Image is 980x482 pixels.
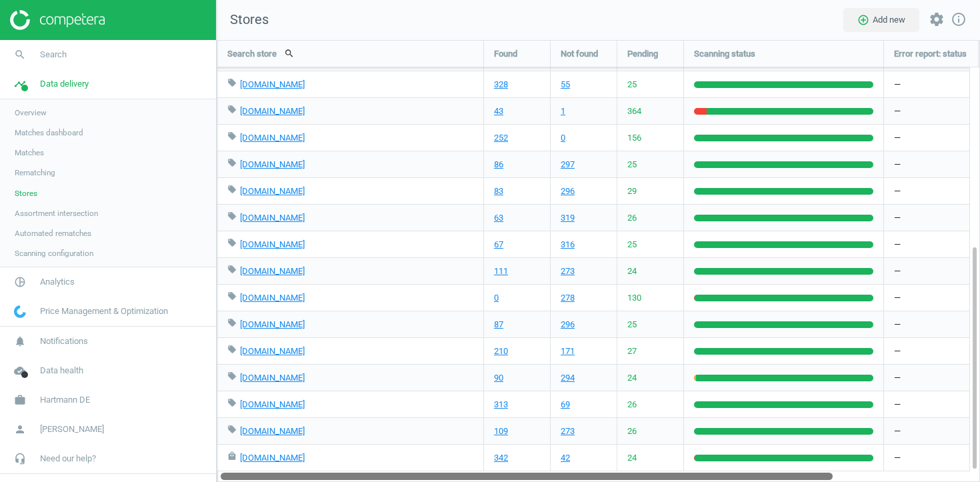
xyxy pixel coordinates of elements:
span: Stores [217,11,269,29]
a: [DOMAIN_NAME] [240,319,305,329]
a: 297 [561,159,575,171]
a: 0 [494,292,499,304]
span: Hartmann DE [40,394,90,406]
span: Analytics [40,276,75,288]
a: 42 [561,452,570,464]
a: 67 [494,239,503,251]
a: 86 [494,159,503,171]
a: [DOMAIN_NAME] [240,373,305,383]
span: Stores [15,188,37,199]
span: Notifications [40,335,88,347]
img: ajHJNr6hYgQAAAAASUVORK5CYII= [10,10,105,30]
a: 328 [494,79,508,91]
a: 1 [561,105,565,117]
a: 296 [561,319,575,331]
a: 55 [561,79,570,91]
i: local_offer [227,265,237,274]
i: settings [929,11,945,27]
span: Matches dashboard [15,127,83,138]
a: [DOMAIN_NAME] [240,453,305,463]
span: 130 [627,292,641,304]
img: wGWNvw8QSZomAAAAABJRU5ErkJggg== [14,305,26,318]
span: 24 [627,265,637,277]
a: 210 [494,345,508,357]
i: info_outline [951,11,967,27]
span: 26 [627,212,637,224]
a: [DOMAIN_NAME] [240,293,305,303]
i: local_offer [227,131,237,141]
span: Pending [627,48,658,60]
i: headset_mic [7,446,33,471]
button: add_circle_outlineAdd new [843,8,919,32]
a: [DOMAIN_NAME] [240,133,305,143]
i: local_offer [227,425,237,434]
i: local_mall [227,451,237,461]
i: search [7,42,33,67]
a: [DOMAIN_NAME] [240,159,305,169]
span: [PERSON_NAME] [40,423,104,435]
a: 0 [561,132,565,144]
a: [DOMAIN_NAME] [240,399,305,409]
span: 364 [627,105,641,117]
span: Overview [15,107,47,118]
span: Search [40,49,67,61]
i: local_offer [227,185,237,194]
span: 24 [627,372,637,384]
span: 26 [627,399,637,411]
span: Error report: status [894,48,967,60]
span: 27 [627,345,637,357]
span: Need our help? [40,453,96,465]
i: work [7,387,33,413]
a: [DOMAIN_NAME] [240,79,305,89]
a: [DOMAIN_NAME] [240,239,305,249]
a: 319 [561,212,575,224]
a: 273 [561,425,575,437]
i: local_offer [227,318,237,327]
button: settings [923,5,951,34]
i: local_offer [227,398,237,407]
i: local_offer [227,345,237,354]
a: 111 [494,265,508,277]
span: Data health [40,365,83,377]
span: Rematching [15,167,55,178]
button: search [277,42,302,65]
i: pie_chart_outlined [7,269,33,295]
span: Scanning configuration [15,248,93,259]
span: Matches [15,147,44,158]
a: 278 [561,292,575,304]
a: 171 [561,345,575,357]
span: Price Management & Optimization [40,305,168,317]
i: local_offer [227,78,237,87]
a: 109 [494,425,508,437]
i: timeline [7,71,33,97]
a: info_outline [951,11,967,29]
i: cloud_done [7,358,33,383]
i: local_offer [227,211,237,221]
i: add_circle_outline [857,14,869,26]
a: 296 [561,185,575,197]
a: 252 [494,132,508,144]
a: [DOMAIN_NAME] [240,186,305,196]
a: [DOMAIN_NAME] [240,346,305,356]
span: 25 [627,79,637,91]
a: [DOMAIN_NAME] [240,106,305,116]
span: Scanning status [694,48,755,60]
span: 156 [627,132,641,144]
a: 87 [494,319,503,331]
span: 25 [627,159,637,171]
a: 69 [561,399,570,411]
i: local_offer [227,238,237,247]
span: 24 [627,452,637,464]
a: [DOMAIN_NAME] [240,426,305,436]
span: Assortment intersection [15,208,98,219]
a: 43 [494,105,503,117]
a: [DOMAIN_NAME] [240,213,305,223]
i: notifications [7,329,33,354]
a: 273 [561,265,575,277]
a: 90 [494,372,503,384]
a: 63 [494,212,503,224]
a: 342 [494,452,508,464]
a: 316 [561,239,575,251]
span: 25 [627,239,637,251]
span: Data delivery [40,78,89,90]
